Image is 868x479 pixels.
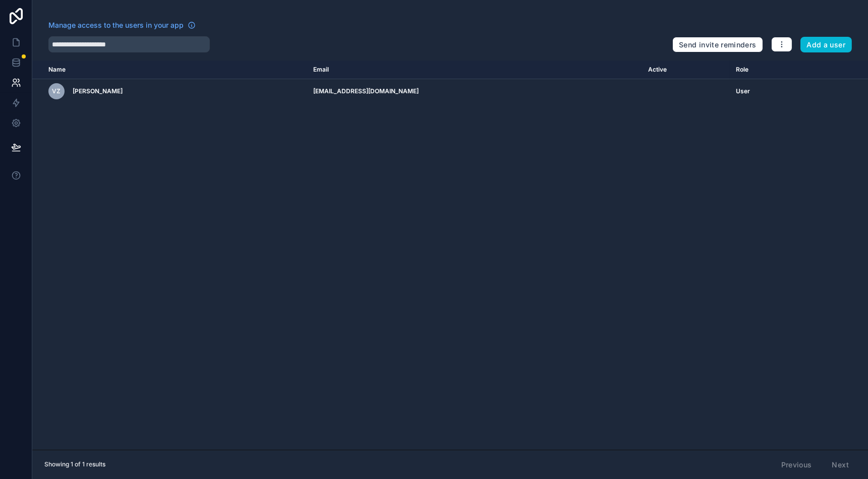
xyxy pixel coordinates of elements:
[32,61,868,450] div: scrollable content
[672,37,763,53] button: Send invite reminders
[48,20,184,30] span: Manage access to the users in your app
[307,79,643,104] td: [EMAIL_ADDRESS][DOMAIN_NAME]
[52,87,61,95] span: VZ
[48,20,196,30] a: Manage access to the users in your app
[736,87,750,95] span: User
[44,460,105,468] span: Showing 1 of 1 results
[307,61,643,79] th: Email
[730,61,804,79] th: Role
[73,87,123,95] span: [PERSON_NAME]
[642,61,730,79] th: Active
[32,61,307,79] th: Name
[800,37,852,53] button: Add a user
